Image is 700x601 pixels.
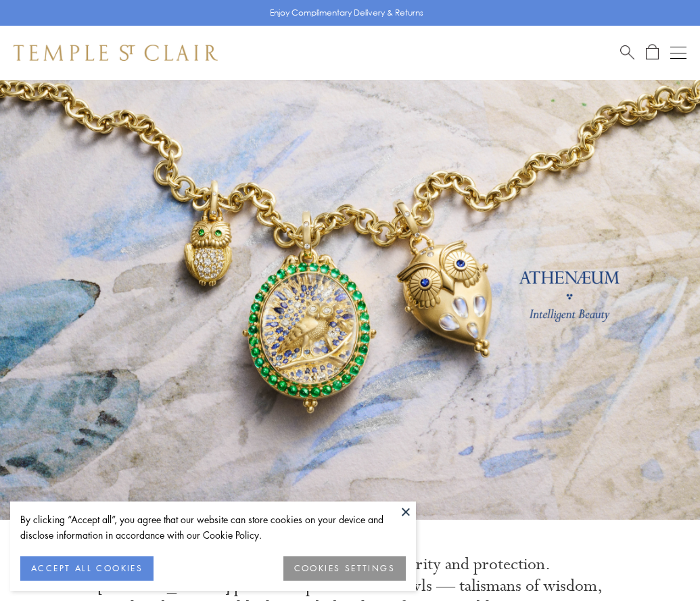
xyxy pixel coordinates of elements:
[646,44,659,61] a: Open Shopping Bag
[620,44,634,61] a: Search
[20,556,154,581] button: ACCEPT ALL COOKIES
[270,6,423,20] p: Enjoy Complimentary Delivery & Returns
[20,512,406,543] div: By clicking “Accept all”, you agree that our website can store cookies on your device and disclos...
[283,556,406,581] button: COOKIES SETTINGS
[670,45,686,61] button: Open navigation
[14,45,218,61] img: Temple St. Clair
